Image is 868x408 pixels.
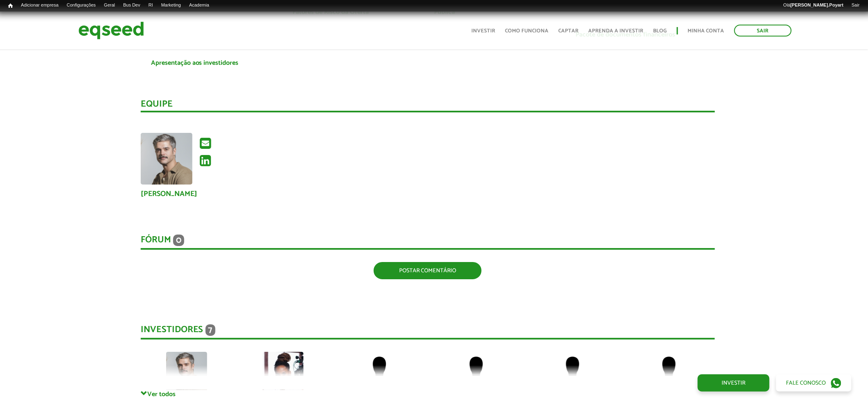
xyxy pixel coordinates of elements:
[456,352,497,393] img: default-user.png
[144,2,157,9] a: RI
[359,352,400,393] img: default-user.png
[263,352,304,393] img: picture-90970-1668946421.jpg
[559,28,579,34] a: Captar
[166,352,207,393] img: picture-123564-1758224931.png
[688,28,724,34] a: Minha conta
[776,374,852,392] a: Fale conosco
[552,352,593,393] img: default-user.png
[8,3,13,9] span: Início
[141,133,192,185] a: Ver perfil do usuário.
[734,25,792,36] a: Sair
[472,28,496,34] a: Investir
[374,262,482,279] a: Postar comentário
[589,28,644,34] a: Aprenda a investir
[173,235,184,246] span: 0
[185,2,213,9] a: Academia
[505,28,549,34] a: Como funciona
[779,2,848,9] a: Olá[PERSON_NAME].Poyart
[141,133,192,185] img: Foto de Gentil Nascimento
[141,390,715,398] a: Ver todos
[141,100,715,112] div: Equipe
[649,352,690,393] img: default-user.png
[206,324,215,336] span: 7
[653,28,667,34] a: Blog
[141,235,715,250] div: Fórum
[157,2,185,9] a: Marketing
[141,324,715,340] div: Investidores
[78,20,144,41] img: EqSeed
[17,2,63,9] a: Adicionar empresa
[63,2,100,9] a: Configurações
[119,2,144,9] a: Bus Dev
[698,374,770,392] a: Investir
[100,2,119,9] a: Geral
[141,190,197,198] a: [PERSON_NAME]
[847,2,864,9] a: Sair
[790,2,843,7] strong: [PERSON_NAME].Poyart
[151,60,239,66] a: Apresentação aos investidores
[4,2,17,10] a: Início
